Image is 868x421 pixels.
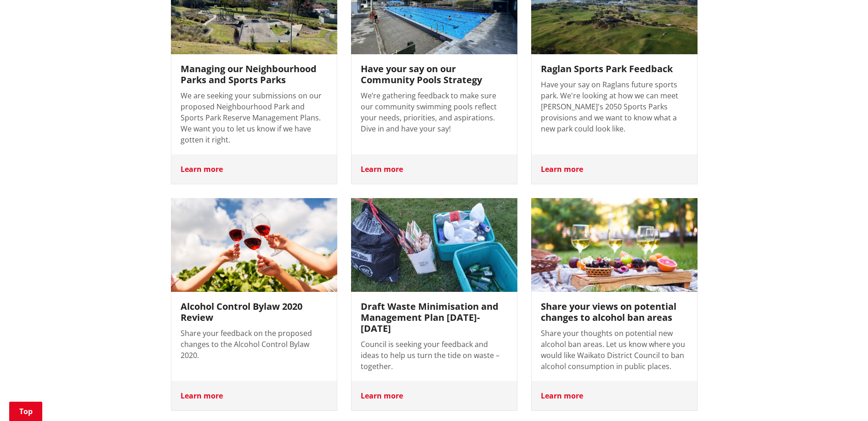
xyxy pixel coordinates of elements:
a: Draft Waste Minimisation and Management Plan [DATE]-[DATE] Council is seeking your feedback and i... [351,198,517,411]
h3: Managing our Neighbourhood Parks and Sports Parks [181,63,328,85]
div: Learn more [171,381,337,410]
div: Learn more [532,381,697,410]
div: Learn more [532,154,697,184]
h3: Share your views on potential changes to alcohol ban areas [541,301,688,323]
a: Share your views on potential changes to alcohol ban areas Share your thoughts on potential new a... [531,198,698,411]
p: Share your thoughts on potential new alcohol ban areas. Let us know where you would like Waikato ... [541,328,688,372]
p: We’re gathering feedback to make sure our community swimming pools reflect your needs, priorities... [361,90,508,134]
div: Learn more [171,154,337,184]
a: Top [9,402,42,421]
iframe: Messenger Launcher [826,382,859,415]
a: People toasting with wine Alcohol Control Bylaw 2020 Review Share your feedback on the proposed c... [171,198,337,411]
p: We are seeking your submissions on our proposed Neighbourhood Park and Sports Park Reserve Manage... [181,90,328,145]
p: Have your say on Raglans future sports park. We're looking at how we can meet [PERSON_NAME]'s 205... [541,79,688,134]
p: Council is seeking your feedback and ideas to help us turn the tide on waste – together. [361,339,508,372]
img: Alc Bylaw pic [166,196,341,294]
div: Learn more [352,381,517,410]
h3: Raglan Sports Park Feedback [541,63,688,74]
p: Share your feedback on the proposed changes to the Alcohol Control Bylaw 2020. [181,328,328,361]
h3: Alcohol Control Bylaw 2020 Review [181,301,328,323]
h3: Have your say on our Community Pools Strategy [361,63,508,85]
div: Learn more [352,154,517,184]
h3: Draft Waste Minimisation and Management Plan [DATE]-[DATE] [361,301,508,334]
img: 5d581ef3-886a-4b9b-9100-f196d1329a9f [351,198,517,292]
img: AdobeStock_210752791 [531,198,698,292]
